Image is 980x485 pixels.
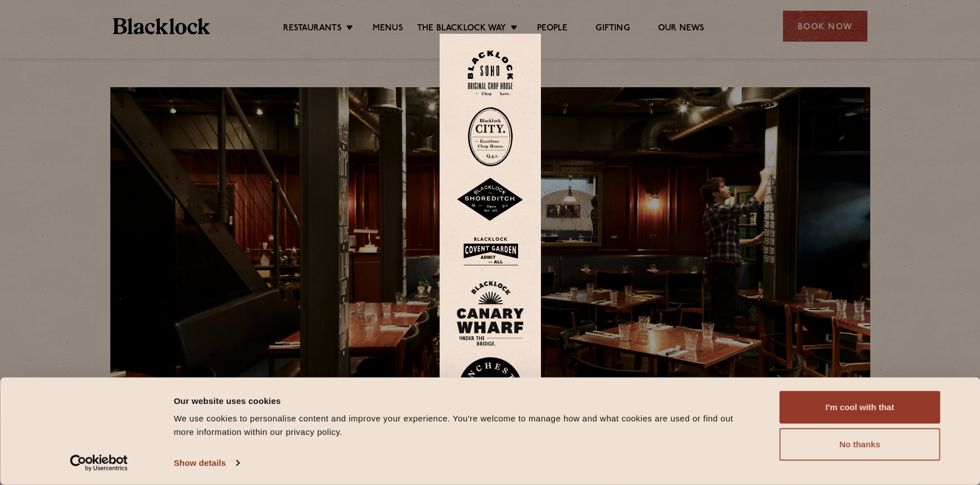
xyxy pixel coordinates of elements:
[457,357,524,435] img: BL_Manchester_Logo-bleed.png
[468,107,513,167] img: City-stamp-default.svg
[50,455,148,471] a: Usercentrics Cookiebot - opens in a new window
[174,412,754,439] div: We use cookies to personalise content and improve your experience. You're welcome to manage how a...
[174,394,754,407] div: Our website uses cookies
[457,178,524,222] img: Shoreditch-stamp-v2-default.svg
[780,391,941,424] button: I'm cool with that
[457,281,524,346] img: BL_CW_Logo_Website.svg
[457,233,524,270] img: BLA_1470_CoventGarden_Website_Solid.svg
[174,455,239,471] a: Show details
[468,51,513,96] img: Soho-stamp-default.svg
[780,428,941,461] button: No thanks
